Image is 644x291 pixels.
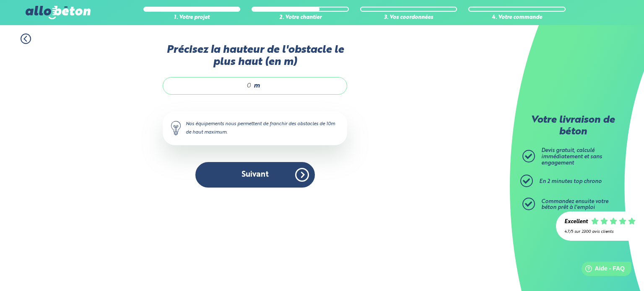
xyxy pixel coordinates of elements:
[163,44,347,69] label: Précisez la hauteur de l'obstacle le plus haut (en m)
[195,162,315,188] button: Suivant
[252,15,349,21] div: 2. Votre chantier
[468,15,566,21] div: 4. Votre commande
[254,82,260,90] span: m
[26,6,90,19] img: allobéton
[171,82,252,90] input: 0
[163,111,347,145] div: Nos équipements nous permettent de franchir des obstacles de 10m de haut maximum.
[360,15,457,21] div: 3. Vos coordonnées
[569,258,635,282] iframe: Help widget launcher
[143,15,241,21] div: 1. Votre projet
